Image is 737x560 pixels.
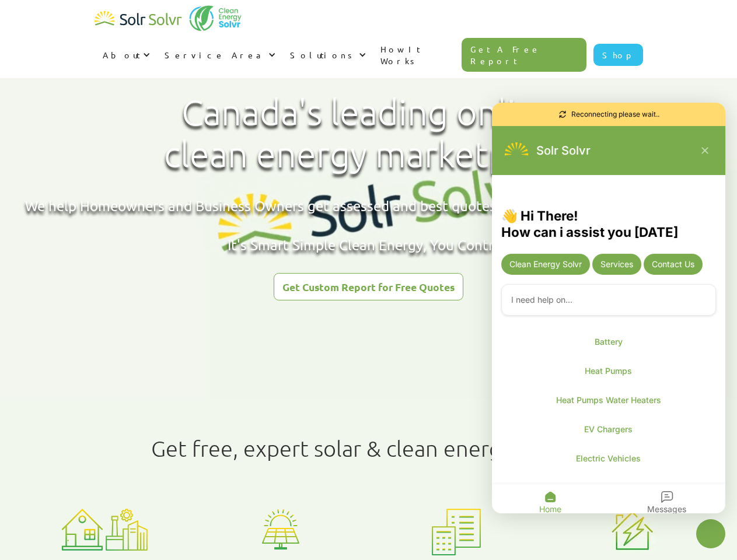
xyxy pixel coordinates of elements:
div: Solr Solvr [536,142,591,159]
a: Get Custom Report for Free Quotes [274,273,463,300]
div: Send Contact Us [644,254,703,275]
h1: Canada's leading online clean energy marketplace [154,92,583,176]
a: Open link Battery [501,330,716,354]
div: Send Tell me more about clean energy [501,254,590,275]
div: Home [539,503,561,515]
a: Open link Heat Pumps Water Heaters [501,388,716,412]
a: Open link Heat Pumps [501,359,716,383]
div: About [95,37,156,72]
div: Service Area [156,37,282,72]
div: Open Messages tab [609,484,725,520]
a: Open link Electric Vehicles [501,446,716,471]
div: Service Area [165,49,266,61]
a: Open link Photovoltaic Shingles [501,475,716,500]
h1: Get free, expert solar & clean energy quotes [151,436,586,461]
a: Open link EV Chargers [501,417,716,442]
div: We help Homeowners and Business Owners get assessed and best quotes from top local qualified inst... [25,196,712,255]
div: Solutions [290,49,356,61]
a: Shop [593,44,643,66]
a: How It Works [372,32,462,78]
div: Send Tell me more about your services [592,254,641,275]
div: 👋 Hi There! How can i assist you [DATE] [501,208,716,240]
div: Get Custom Report for Free Quotes [282,282,455,292]
img: 1702586718.png [501,135,532,166]
div: Solutions [282,37,372,72]
div: Messages [648,503,687,515]
div: Open Home tab [492,484,609,520]
div: Reconnecting please wait.. [572,108,660,120]
button: Close chatbot [694,139,716,162]
div: About [103,49,140,61]
div: Chatbot is open [492,103,725,513]
button: Close chatbot widget [696,519,725,548]
a: Get A Free Report [462,38,586,72]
